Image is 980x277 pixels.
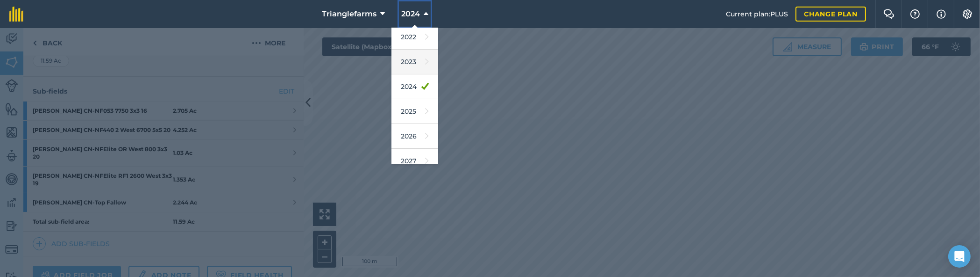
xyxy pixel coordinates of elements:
[391,99,438,124] a: 2025
[937,8,946,20] img: svg+xml;base64,PHN2ZyB4bWxucz0iaHR0cDovL3d3dy53My5vcmcvMjAwMC9zdmciIHdpZHRoPSIxNyIgaGVpZ2h0PSIxNy...
[391,149,438,174] a: 2027
[909,9,921,19] img: A question mark icon
[391,25,438,50] a: 2022
[9,7,23,22] img: fieldmargin Logo
[391,74,438,99] a: 2024
[391,124,438,149] a: 2026
[948,245,971,268] div: Open Intercom Messenger
[795,7,866,22] a: Change plan
[401,8,420,20] span: 2024
[883,9,895,19] img: Two speech bubbles overlapping with the left bubble in the forefront
[322,8,376,20] span: Trianglefarms
[962,9,973,19] img: A cog icon
[391,50,438,74] a: 2023
[726,9,788,19] span: Current plan : PLUS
